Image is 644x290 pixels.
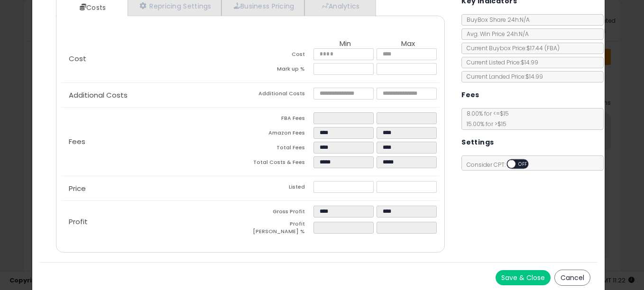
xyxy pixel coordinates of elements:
[461,136,494,148] h5: Settings
[61,218,250,226] p: Profit
[496,270,551,285] button: Save & Close
[462,120,506,128] span: 15.00 % for > $15
[61,185,250,192] p: Price
[462,44,560,52] span: Current Buybox Price:
[61,138,250,145] p: Fees
[462,109,509,128] span: 8.00 % for <= $15
[250,88,313,102] td: Additional Costs
[554,270,590,286] button: Cancel
[462,58,538,66] span: Current Listed Price: $14.99
[462,16,530,24] span: BuyBox Share 24h: N/A
[544,44,560,52] span: ( FBA )
[250,181,313,196] td: Listed
[61,91,250,99] p: Additional Costs
[515,160,531,168] span: OFF
[250,112,313,127] td: FBA Fees
[313,40,377,48] th: Min
[250,48,313,63] td: Cost
[61,55,250,63] p: Cost
[462,30,529,38] span: Avg. Win Price 24h: N/A
[250,142,313,156] td: Total Fees
[461,89,479,101] h5: Fees
[462,161,541,169] span: Consider CPT:
[250,220,313,238] td: Profit [PERSON_NAME] %
[526,44,560,52] span: $17.44
[250,156,313,171] td: Total Costs & Fees
[250,63,313,78] td: Mark up %
[250,206,313,220] td: Gross Profit
[462,72,543,81] span: Current Landed Price: $14.99
[377,40,440,48] th: Max
[250,127,313,142] td: Amazon Fees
